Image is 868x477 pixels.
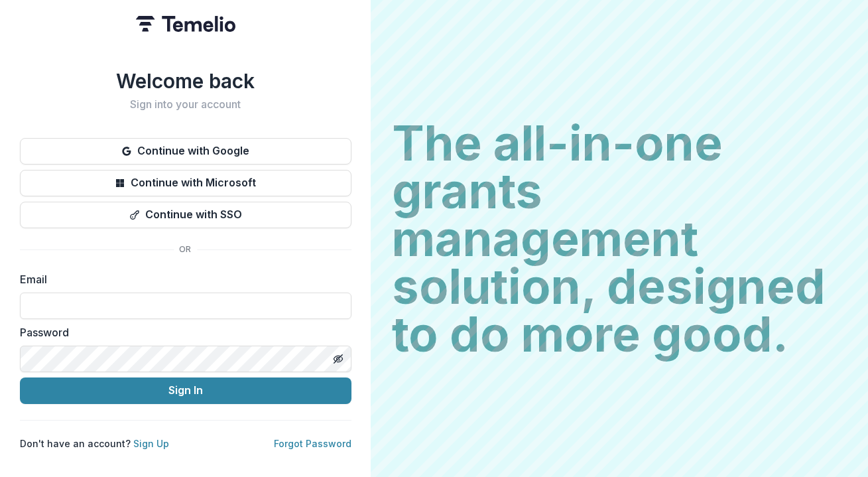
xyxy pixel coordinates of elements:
img: Temelio [136,16,235,32]
h1: Welcome back [20,69,351,93]
h2: Sign into your account [20,98,351,111]
p: Don't have an account? [20,437,169,450]
button: Continue with SSO [20,202,351,228]
button: Sign In [20,377,351,404]
button: Continue with Microsoft [20,170,351,196]
button: Toggle password visibility [328,348,349,370]
label: Password [20,324,343,340]
label: Email [20,271,343,287]
button: Continue with Google [20,138,351,165]
a: Sign Up [133,438,169,449]
a: Forgot Password [274,438,351,449]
